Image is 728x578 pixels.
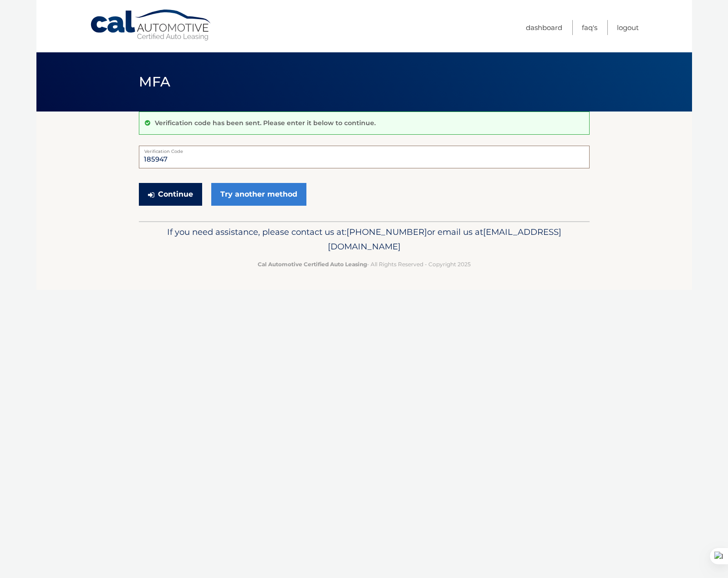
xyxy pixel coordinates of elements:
span: [PHONE_NUMBER] [346,227,427,237]
a: Cal Automotive [90,9,213,41]
a: FAQ's [582,20,597,35]
input: Verification Code [139,146,590,168]
a: Dashboard [526,20,562,35]
strong: Cal Automotive Certified Auto Leasing [258,261,367,268]
label: Verification Code [139,146,590,153]
span: MFA [139,73,171,90]
p: Verification code has been sent. Please enter it below to continue. [155,119,376,127]
a: Try another method [211,183,306,206]
p: - All Rights Reserved - Copyright 2025 [145,259,584,269]
a: Logout [617,20,639,35]
p: If you need assistance, please contact us at: or email us at [145,225,584,254]
button: Continue [139,183,202,206]
span: [EMAIL_ADDRESS][DOMAIN_NAME] [328,227,561,252]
